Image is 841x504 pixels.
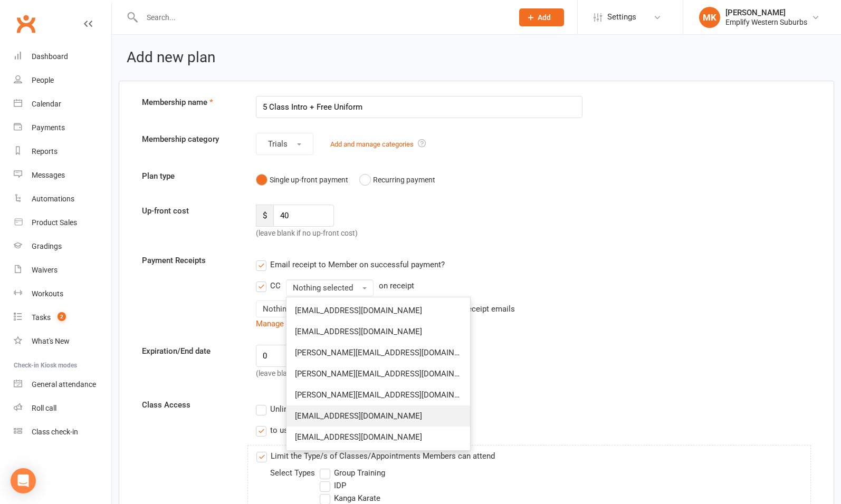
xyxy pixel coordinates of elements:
[519,8,564,26] button: Add
[256,205,273,227] span: $
[256,258,445,271] label: Email receipt to Member on successful payment?
[538,13,551,22] span: Add
[14,396,111,420] a: Roll call
[32,52,68,61] div: Dashboard
[32,428,78,436] div: Class check-in
[359,170,435,190] button: Recurring payment
[32,195,74,203] div: Automations
[330,140,414,148] a: Add and manage categories
[14,116,111,140] a: Payments
[286,279,374,296] button: Nothing selected
[134,96,248,109] label: Membership name
[256,133,313,155] button: Trials
[58,312,66,321] span: 2
[256,450,495,462] label: Limit the Type/s of Classes/Appointments Members can attend
[32,171,65,179] div: Messages
[725,17,807,27] div: Emplify Western Suburbs
[286,342,470,363] a: [PERSON_NAME][EMAIL_ADDRESS][DOMAIN_NAME]
[295,411,422,421] span: [EMAIL_ADDRESS][DOMAIN_NAME]
[134,133,248,146] label: Membership category
[32,404,56,412] div: Roll call
[379,279,414,292] div: on receipt
[32,289,63,298] div: Workouts
[127,50,826,66] h2: Add new plan
[270,467,333,479] div: Select Types
[295,390,483,400] span: [PERSON_NAME][EMAIL_ADDRESS][DOMAIN_NAME]
[295,306,422,315] span: [EMAIL_ADDRESS][DOMAIN_NAME]
[14,69,111,92] a: People
[32,123,65,132] div: Payments
[286,427,470,448] a: [EMAIL_ADDRESS][DOMAIN_NAME]
[14,45,111,69] a: Dashboard
[256,96,582,118] input: Enter membership name
[270,403,333,414] div: Unlimited classes
[320,479,346,492] label: IDP
[699,7,720,28] div: MK
[295,348,483,357] span: [PERSON_NAME][EMAIL_ADDRESS][DOMAIN_NAME]
[134,254,248,267] label: Payment Receipts
[14,329,111,353] a: What's New
[14,235,111,258] a: Gradings
[134,170,248,182] label: Plan type
[14,282,111,306] a: Workouts
[14,163,111,187] a: Messages
[14,306,111,329] a: Tasks 2
[725,8,807,17] div: [PERSON_NAME]
[286,384,470,405] a: [PERSON_NAME][EMAIL_ADDRESS][DOMAIN_NAME]
[320,467,385,479] label: Group Training
[11,468,36,493] div: Open Intercom Messenger
[270,279,281,290] div: CC
[607,5,636,29] span: Settings
[14,211,111,235] a: Product Sales
[295,369,483,379] span: [PERSON_NAME][EMAIL_ADDRESS][DOMAIN_NAME]
[32,147,58,156] div: Reports
[14,258,111,282] a: Waivers
[256,229,358,237] span: (leave blank if no up-front cost)
[32,242,62,250] div: Gradings
[286,405,470,427] a: [EMAIL_ADDRESS][DOMAIN_NAME]
[32,313,51,322] div: Tasks
[256,319,391,328] a: Manage tax settings for receipt emails
[263,304,323,314] span: Nothing selected
[14,187,111,211] a: Automations
[134,345,248,357] label: Expiration/End date
[286,321,470,342] a: [EMAIL_ADDRESS][DOMAIN_NAME]
[295,432,422,442] span: [EMAIL_ADDRESS][DOMAIN_NAME]
[256,170,348,190] button: Single up-front payment
[295,327,422,336] span: [EMAIL_ADDRESS][DOMAIN_NAME]
[14,140,111,163] a: Reports
[32,218,77,227] div: Product Sales
[14,420,111,444] a: Class kiosk mode
[268,139,288,149] span: Trials
[32,337,70,345] div: What's New
[32,76,54,84] div: People
[293,283,353,293] span: Nothing selected
[32,100,61,108] div: Calendar
[32,266,58,274] div: Waivers
[139,10,505,25] input: Search...
[32,380,96,389] div: General attendance
[256,301,343,317] button: Nothing selected
[286,363,470,384] a: [PERSON_NAME][EMAIL_ADDRESS][DOMAIN_NAME]
[270,424,322,435] div: to use anytime
[14,92,111,116] a: Calendar
[13,11,39,37] a: Clubworx
[256,369,380,377] span: (leave blank if no expiration is desired)
[134,205,248,217] label: Up-front cost
[134,399,248,411] label: Class Access
[14,373,111,396] a: General attendance kiosk mode
[286,300,470,321] a: [EMAIL_ADDRESS][DOMAIN_NAME]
